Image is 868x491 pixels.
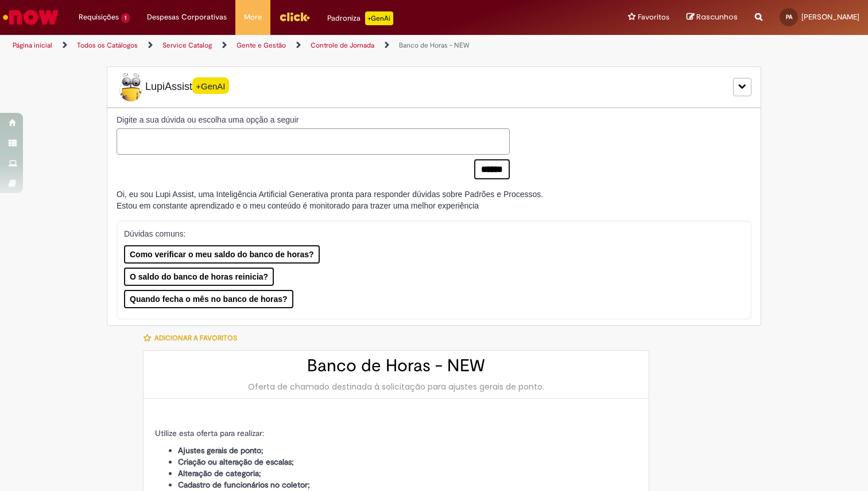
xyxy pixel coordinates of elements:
[178,445,263,455] strong: Ajustes gerais de ponto;
[155,356,637,375] h2: Banco de Horas - NEW
[117,73,229,101] span: LupiAssist
[117,188,543,211] div: Oi, eu sou Lupi Assist, uma Inteligência Artificial Generativa pronta para responder dúvidas sobr...
[124,290,293,308] button: Quando fecha o mês no banco de horas?
[124,268,274,286] button: O saldo do banco de horas reinicia?
[155,428,264,438] span: Utilize esta oferta para realizar:
[244,11,262,23] span: More
[638,11,669,23] span: Favoritos
[154,333,237,343] span: Adicionar a Favoritos
[192,77,229,94] span: +GenAI
[801,12,859,22] span: [PERSON_NAME]
[687,12,738,23] a: Rascunhos
[9,35,570,56] ul: Trilhas de página
[13,41,52,50] a: Página inicial
[178,457,294,467] strong: Criação ou alteração de escalas;
[365,11,393,25] p: +GenAi
[1,6,60,29] img: ServiceNow
[121,13,130,23] span: 1
[178,480,310,490] strong: Cadastro de funcionários no coletor;
[79,11,119,23] span: Requisições
[124,245,320,264] button: Como verificar o meu saldo do banco de horas?
[117,73,145,101] img: Lupi
[124,228,733,239] p: Dúvidas comuns:
[696,11,738,22] span: Rascunhos
[162,41,212,50] a: Service Catalog
[107,66,761,108] div: LupiLupiAssist+GenAI
[147,11,227,23] span: Despesas Corporativas
[178,468,261,478] strong: Alteração de categoria;
[279,8,310,25] img: click_logo_yellow_360x200.png
[399,41,470,50] a: Banco de Horas - NEW
[155,381,637,392] div: Oferta de chamado destinada à solicitação para ajustes gerais de ponto.
[237,41,286,50] a: Gente e Gestão
[786,13,792,21] span: PA
[77,41,138,50] a: Todos os Catálogos
[117,114,510,125] label: Digite a sua dúvida ou escolha uma opção a seguir
[143,326,243,350] button: Adicionar a Favoritos
[327,11,393,25] div: Padroniza
[311,41,374,50] a: Controle de Jornada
